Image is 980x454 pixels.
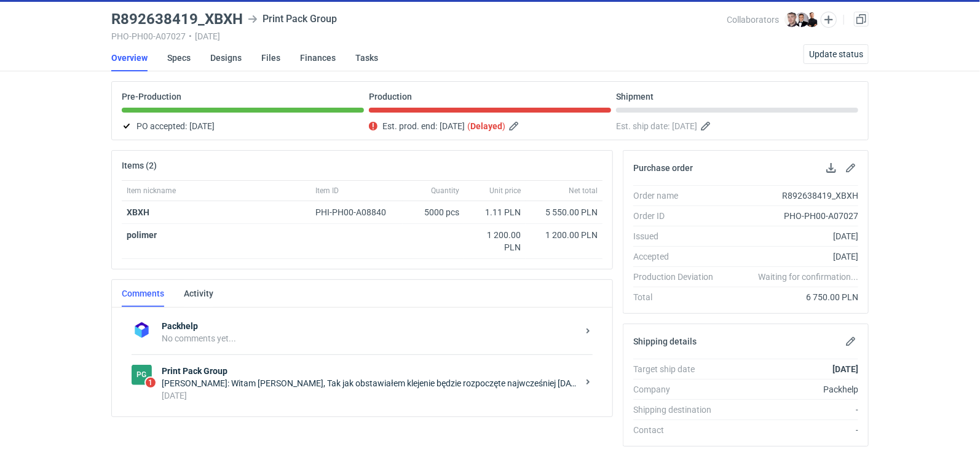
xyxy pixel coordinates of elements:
[261,44,280,71] a: Files
[162,332,578,344] div: No comments yet...
[672,119,697,133] span: [DATE]
[127,230,157,240] strong: polimer
[700,119,714,133] button: Edit estimated shipping date
[784,12,799,27] img: Maciej Sikora
[111,31,727,41] div: PHO-PH00-A07027 [DATE]
[844,334,858,349] button: Edit shipping details
[248,12,337,26] div: Print Pack Group
[369,119,611,133] div: Est. prod. end:
[469,229,521,253] div: 1 200.00 PLN
[569,186,598,196] span: Net total
[132,365,152,385] div: Print Pack Group
[633,271,723,283] div: Production Deviation
[727,15,780,25] span: Collaborators
[162,377,578,389] div: [PERSON_NAME]: Witam [PERSON_NAME], Tak jak obstawiałem klejenie będzie rozpoczęte najwcześniej [...
[824,161,839,175] button: Download PO
[210,44,242,71] a: Designs
[162,365,578,377] strong: Print Pack Group
[723,250,858,263] div: [DATE]
[132,320,152,340] img: Packhelp
[431,186,459,196] span: Quantity
[315,206,398,218] div: PHI-PH00-A08840
[369,92,412,102] p: Production
[821,12,837,28] button: Edit collaborators
[723,404,858,416] div: -
[633,291,723,303] div: Total
[633,383,723,396] div: Company
[122,280,164,307] a: Comments
[616,92,654,102] p: Shipment
[805,12,820,27] img: Tomasz Kubiak
[723,383,858,396] div: Packhelp
[167,44,191,71] a: Specs
[804,44,869,64] button: Update status
[531,206,598,218] div: 5 550.00 PLN
[122,161,157,170] h2: Items (2)
[633,404,723,416] div: Shipping destination
[146,378,156,388] span: 1
[794,12,809,27] img: Filip Sobolewski
[616,119,858,133] div: Est. ship date:
[122,92,181,102] p: Pre-Production
[633,230,723,242] div: Issued
[111,44,148,71] a: Overview
[440,119,465,133] span: [DATE]
[132,365,152,385] figcaption: PG
[633,363,723,375] div: Target ship date
[809,50,863,58] span: Update status
[854,12,869,26] a: Duplicate
[508,119,523,133] button: Edit estimated production end date
[633,337,697,346] h2: Shipping details
[184,280,213,307] a: Activity
[355,44,378,71] a: Tasks
[300,44,336,71] a: Finances
[723,189,858,202] div: R892638419_XBXH
[189,119,215,133] span: [DATE]
[723,424,858,436] div: -
[162,389,578,402] div: [DATE]
[127,207,149,217] a: XBXH
[633,424,723,436] div: Contact
[832,364,858,374] strong: [DATE]
[633,250,723,263] div: Accepted
[489,186,521,196] span: Unit price
[502,121,505,131] em: )
[470,121,502,131] strong: Delayed
[723,210,858,222] div: PHO-PH00-A07027
[122,119,364,133] div: PO accepted:
[844,161,858,175] button: Edit purchase order
[189,31,192,41] span: •
[633,163,693,173] h2: Purchase order
[758,271,858,283] em: Waiting for confirmation...
[633,189,723,202] div: Order name
[162,320,578,332] strong: Packhelp
[403,201,464,224] div: 5000 pcs
[315,186,339,196] span: Item ID
[723,291,858,303] div: 6 750.00 PLN
[467,121,470,131] em: (
[633,210,723,222] div: Order ID
[531,229,598,241] div: 1 200.00 PLN
[723,230,858,242] div: [DATE]
[469,206,521,218] div: 1.11 PLN
[111,12,243,26] h3: R892638419_XBXH
[127,186,176,196] span: Item nickname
